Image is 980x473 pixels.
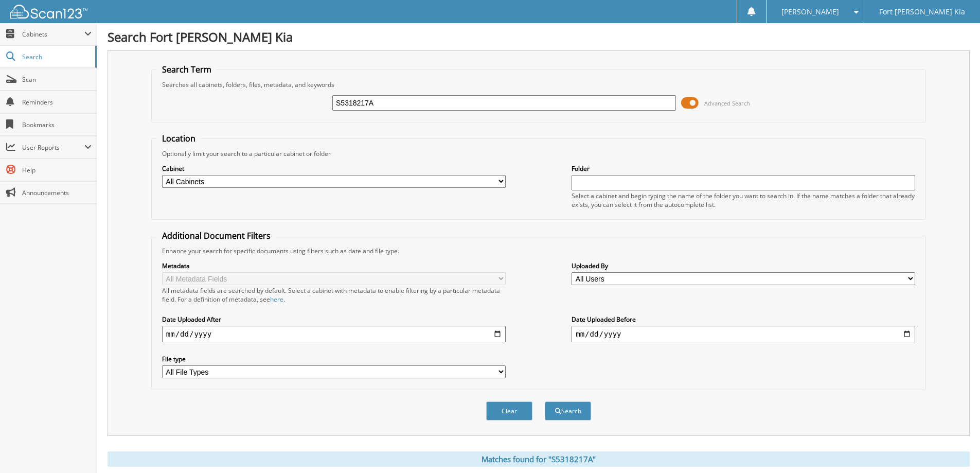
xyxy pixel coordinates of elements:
[162,355,506,363] label: File type
[157,133,201,144] legend: Location
[572,326,915,342] input: end
[270,295,283,304] a: here
[157,64,217,75] legend: Search Term
[572,191,915,209] div: Select a cabinet and begin typing the name of the folder you want to search in. If the name match...
[22,188,92,197] span: Announcements
[157,230,276,241] legend: Additional Document Filters
[157,149,920,158] div: Optionally limit your search to a particular cabinet or folder
[572,164,915,173] label: Folder
[572,315,915,324] label: Date Uploaded Before
[162,164,506,173] label: Cabinet
[704,99,750,107] span: Advanced Search
[879,9,965,15] span: Fort [PERSON_NAME] Kia
[162,261,506,270] label: Metadata
[545,401,591,421] button: Search
[162,286,506,304] div: All metadata fields are searched by default. Select a cabinet with metadata to enable filtering b...
[22,98,92,107] span: Reminders
[572,261,915,270] label: Uploaded By
[22,75,92,84] span: Scan
[162,315,506,324] label: Date Uploaded After
[162,326,506,342] input: start
[157,80,920,89] div: Searches all cabinets, folders, files, metadata, and keywords
[10,5,87,19] img: scan123-logo-white.svg
[108,28,970,45] h1: Search Fort [PERSON_NAME] Kia
[22,166,92,174] span: Help
[22,30,84,39] span: Cabinets
[22,120,92,129] span: Bookmarks
[22,143,84,152] span: User Reports
[108,451,970,467] div: Matches found for "S5318217A"
[781,9,839,15] span: [PERSON_NAME]
[157,247,920,255] div: Enhance your search for specific documents using filters such as date and file type.
[486,401,532,421] button: Clear
[22,52,90,61] span: Search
